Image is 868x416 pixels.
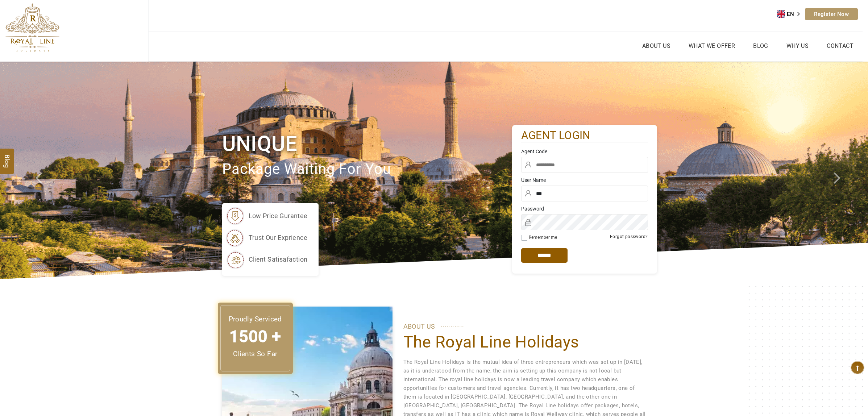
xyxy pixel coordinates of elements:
[805,8,858,20] a: Register Now
[222,130,512,157] h1: Unique
[751,41,770,51] a: Blog
[785,41,810,51] a: Why Us
[610,234,648,239] a: Forgot password?
[777,9,805,20] aside: Language selected: English
[26,62,70,279] a: Check next prev
[222,157,512,182] p: package waiting for you
[825,41,855,51] a: Contact
[226,229,308,247] li: trust our exprience
[403,321,646,332] p: ABOUT US
[403,332,646,352] h1: The Royal Line Holidays
[825,62,868,279] a: Check next image
[441,320,464,330] span: ............
[226,250,308,269] li: client satisafaction
[521,148,648,155] label: Agent Code
[640,41,672,51] a: About Us
[3,154,12,160] span: Blog
[521,205,648,212] label: Password
[777,9,805,20] a: EN
[226,207,308,225] li: low price gurantee
[687,41,737,51] a: What we Offer
[5,3,59,52] img: The Royal Line Holidays
[777,9,805,20] div: Language
[521,129,648,143] h2: agent login
[529,235,557,240] label: Remember me
[521,176,648,184] label: User Name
